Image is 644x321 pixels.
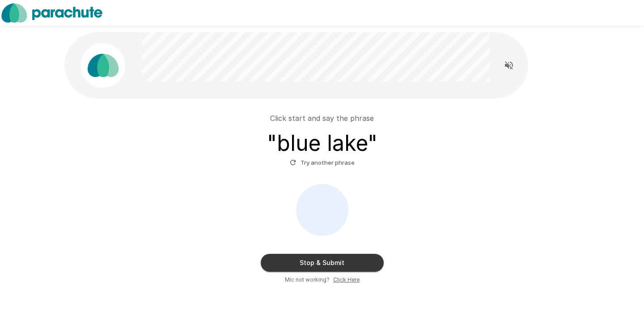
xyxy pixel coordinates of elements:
[261,254,384,272] button: Stop & Submit
[267,131,377,156] h3: " blue lake "
[333,276,360,283] u: Click Here
[288,156,357,170] button: Try another phrase
[285,275,330,284] span: Mic not working?
[270,113,374,124] p: Click start and say the phrase
[80,43,125,88] img: parachute_avatar.png
[500,56,518,74] button: Read questions aloud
